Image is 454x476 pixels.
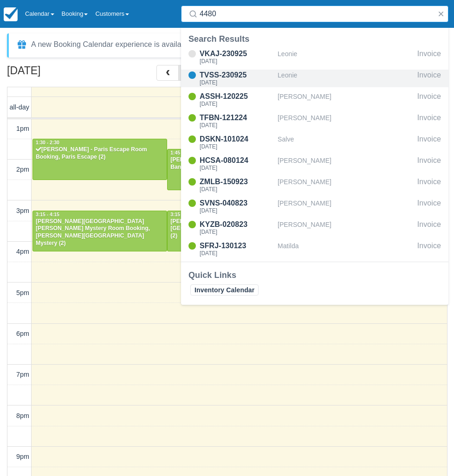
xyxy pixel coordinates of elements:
button: [DATE] [178,65,212,81]
div: TVSS-230925 [200,70,274,81]
div: [DATE] [200,165,274,171]
div: [DATE] [200,101,274,107]
a: 1:45 - 2:45[PERSON_NAME] - Bank Heist Room Booking, Bank Heist (2) [167,149,302,190]
div: [DATE] [200,251,274,256]
a: ASSH-120225[DATE][PERSON_NAME]Invoice [181,91,448,109]
span: 3:15 - 4:15 [36,212,59,217]
div: ASSH-120225 [200,91,274,102]
span: 3:15 - 4:15 [170,212,194,217]
a: 3:15 - 4:15[PERSON_NAME][GEOGRAPHIC_DATA][PERSON_NAME] Mystery Room Booking, [PERSON_NAME][GEOGRA... [32,211,167,251]
div: Quick Links [188,270,441,281]
span: 3pm [16,207,29,214]
div: A new Booking Calendar experience is available! [31,39,194,50]
span: 5pm [16,289,29,296]
div: Salve [278,134,414,151]
div: SFRJ-130123 [200,240,274,251]
div: KYZB-020823 [200,219,274,230]
span: 6pm [16,330,29,337]
div: Invoice [417,219,441,237]
span: 4pm [16,248,29,255]
div: Search Results [188,33,441,45]
span: 1:30 - 2:30 [36,140,59,145]
div: Leonie [278,70,414,87]
div: [PERSON_NAME] [278,198,414,215]
span: 1:45 - 2:45 [170,150,194,155]
div: Invoice [417,70,441,87]
a: TFBN-121224[DATE][PERSON_NAME]Invoice [181,112,448,130]
div: [DATE] [200,208,274,213]
div: Invoice [417,198,441,215]
div: TFBN-121224 [200,112,274,123]
span: 2pm [16,166,29,173]
span: 7pm [16,371,29,378]
a: 1:30 - 2:30[PERSON_NAME] - Paris Escape Room Booking, Paris Escape (2) [32,139,167,180]
div: HCSA-080124 [200,155,274,166]
a: DSKN-101024[DATE]SalveInvoice [181,134,448,151]
a: TVSS-230925[DATE]LeonieInvoice [181,70,448,87]
div: [PERSON_NAME] [278,112,414,130]
div: [DATE] [200,144,274,149]
div: Leonie [278,48,414,66]
div: SVNS-040823 [200,198,274,209]
div: [DATE] [200,187,274,192]
div: [PERSON_NAME] [278,91,414,109]
div: [DATE] [200,80,274,85]
div: Invoice [417,176,441,194]
div: [PERSON_NAME] - Paris Escape Room Booking, Paris Escape (2) [35,146,164,161]
span: 1pm [16,125,29,132]
div: [PERSON_NAME] [278,176,414,194]
input: Search ( / ) [200,6,434,22]
span: all-day [10,103,29,111]
a: ZMLB-150923[DATE][PERSON_NAME]Invoice [181,176,448,194]
div: [DATE] [200,122,274,128]
a: HCSA-080124[DATE][PERSON_NAME]Invoice [181,155,448,173]
div: [DATE] [200,229,274,235]
div: ZMLB-150923 [200,176,274,187]
a: VKAJ-230925[DATE]LeonieInvoice [181,48,448,66]
div: Invoice [417,91,441,109]
div: DSKN-101024 [200,134,274,145]
a: KYZB-020823[DATE][PERSON_NAME]Invoice [181,219,448,237]
a: 3:15 - 4:15[PERSON_NAME] - Paris Escape, [GEOGRAPHIC_DATA] Escape Room Booking (2) [167,211,302,251]
div: [PERSON_NAME] - Bank Heist Room Booking, Bank Heist (2) [170,156,299,171]
div: Invoice [417,155,441,173]
div: Invoice [417,48,441,66]
div: [PERSON_NAME] [278,219,414,237]
div: VKAJ-230925 [200,48,274,59]
div: [PERSON_NAME] [278,155,414,173]
h2: [DATE] [7,65,124,82]
a: SFRJ-130123[DATE]MatildaInvoice [181,240,448,258]
div: [PERSON_NAME][GEOGRAPHIC_DATA][PERSON_NAME] Mystery Room Booking, [PERSON_NAME][GEOGRAPHIC_DATA] ... [35,218,164,248]
div: Matilda [278,240,414,258]
div: Invoice [417,240,441,258]
img: checkfront-main-nav-mini-logo.png [4,7,18,21]
a: Inventory Calendar [190,284,259,296]
div: [DATE] [200,58,274,64]
div: [PERSON_NAME] - Paris Escape, [GEOGRAPHIC_DATA] Escape Room Booking (2) [170,218,299,240]
a: SVNS-040823[DATE][PERSON_NAME]Invoice [181,198,448,215]
div: Invoice [417,134,441,151]
div: Invoice [417,112,441,130]
span: 8pm [16,412,29,419]
span: 9pm [16,453,29,460]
